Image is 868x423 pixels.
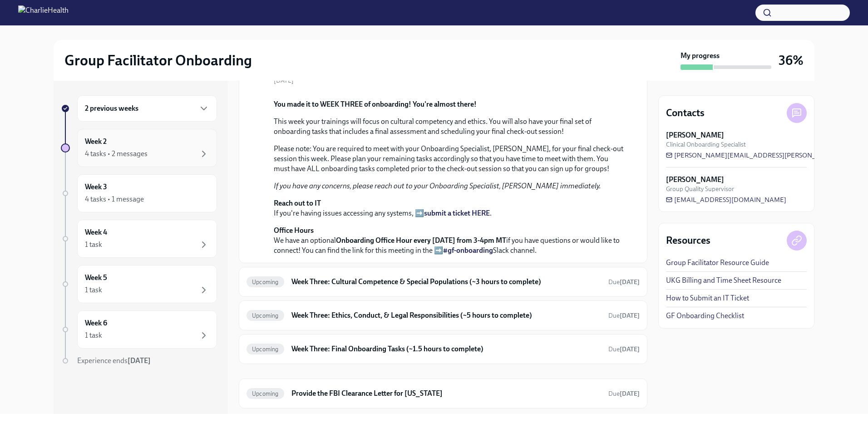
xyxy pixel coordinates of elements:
[666,258,769,268] a: Group Facilitator Resource Guide
[85,330,102,340] div: 1 task
[620,312,640,320] strong: [DATE]
[424,209,490,217] a: submit a ticket HERE
[85,227,107,237] h6: Week 4
[85,273,107,283] h6: Week 5
[620,345,640,353] strong: [DATE]
[85,240,102,250] div: 1 task
[274,226,625,256] p: We have an optional if you have questions or would like to connect! You can find the link for thi...
[85,194,144,204] div: 4 tasks • 1 message
[608,312,640,320] span: Due
[61,265,217,303] a: Week 51 task
[291,344,601,354] h6: Week Three: Final Onboarding Tasks (~1.5 hours to complete)
[620,390,640,398] strong: [DATE]
[274,198,625,218] p: If you're having issues accessing any systems, ➡️ .
[85,285,102,295] div: 1 task
[247,275,640,289] a: UpcomingWeek Three: Cultural Competence & Special Populations (~3 hours to complete)Due[DATE]
[274,182,601,190] em: If you have any concerns, please reach out to your Onboarding Specialist, [PERSON_NAME] immediately.
[247,342,640,356] a: UpcomingWeek Three: Final Onboarding Tasks (~1.5 hours to complete)Due[DATE]
[666,234,710,247] h4: Resources
[274,144,625,174] p: Please note: You are required to meet with your Onboarding Specialist, [PERSON_NAME], for your fi...
[666,195,786,204] a: [EMAIL_ADDRESS][DOMAIN_NAME]
[274,117,625,137] p: This week your trainings will focus on cultural competency and ethics. You will also have your fi...
[85,103,138,113] h6: 2 previous weeks
[608,311,640,320] span: October 6th, 2025 10:00
[61,220,217,258] a: Week 41 task
[61,129,217,167] a: Week 24 tasks • 2 messages
[666,293,749,303] a: How to Submit an IT Ticket
[666,130,724,140] strong: [PERSON_NAME]
[85,149,148,159] div: 4 tasks • 2 messages
[64,51,252,69] h2: Group Facilitator Onboarding
[247,390,284,397] span: Upcoming
[666,311,744,321] a: GF Onboarding Checklist
[247,386,640,401] a: UpcomingProvide the FBI Clearance Letter for [US_STATE]Due[DATE]
[291,310,601,320] h6: Week Three: Ethics, Conduct, & Legal Responsibilities (~5 hours to complete)
[18,5,69,20] img: CharlieHealth
[608,390,640,398] span: Due
[77,95,217,122] div: 2 previous weeks
[85,137,107,147] h6: Week 2
[608,278,640,286] span: October 6th, 2025 10:00
[666,140,746,149] span: Clinical Onboarding Specialist
[61,310,217,349] a: Week 61 task
[274,199,321,207] strong: Reach out to IT
[608,345,640,354] span: October 4th, 2025 10:00
[247,308,640,323] a: UpcomingWeek Three: Ethics, Conduct, & Legal Responsibilities (~5 hours to complete)Due[DATE]
[666,175,724,185] strong: [PERSON_NAME]
[77,356,151,365] span: Experience ends
[336,236,506,245] strong: Onboarding Office Hour every [DATE] from 3-4pm MT
[666,275,781,285] a: UKG Billing and Time Sheet Resource
[620,278,640,286] strong: [DATE]
[666,106,705,120] h4: Contacts
[443,246,493,255] a: #gf-onboarding
[128,356,151,365] strong: [DATE]
[779,52,804,69] h3: 36%
[291,277,601,287] h6: Week Three: Cultural Competence & Special Populations (~3 hours to complete)
[247,346,284,353] span: Upcoming
[608,345,640,353] span: Due
[274,100,477,108] strong: You made it to WEEK THREE of onboarding! You're almost there!
[85,318,107,328] h6: Week 6
[274,226,314,235] strong: Office Hours
[291,389,601,398] h6: Provide the FBI Clearance Letter for [US_STATE]
[666,185,734,193] span: Group Quality Supervisor
[608,278,640,286] span: Due
[247,279,284,285] span: Upcoming
[247,312,284,319] span: Upcoming
[608,389,640,398] span: October 21st, 2025 10:00
[61,174,217,212] a: Week 34 tasks • 1 message
[85,182,107,192] h6: Week 3
[681,51,720,61] strong: My progress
